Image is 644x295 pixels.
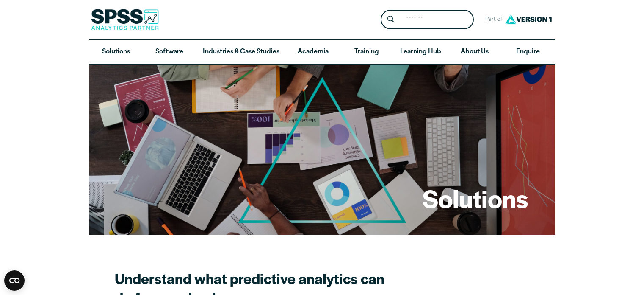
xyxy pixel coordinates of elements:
[340,40,393,65] a: Training
[503,11,554,27] img: Version1 Logo
[4,270,25,291] button: Open CMP widget
[481,14,503,26] span: Part of
[448,40,501,65] a: About Us
[423,182,528,215] h1: Solutions
[393,40,448,65] a: Learning Hub
[91,9,159,30] img: SPSS Analytics Partner
[89,40,555,65] nav: Desktop version of site main menu
[387,16,394,23] svg: Search magnifying glass icon
[381,10,474,30] form: Site Header Search Form
[383,12,398,28] button: Search magnifying glass icon
[196,40,286,65] a: Industries & Case Studies
[89,40,143,65] a: Solutions
[286,40,340,65] a: Academia
[501,40,555,65] a: Enquire
[143,40,196,65] a: Software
